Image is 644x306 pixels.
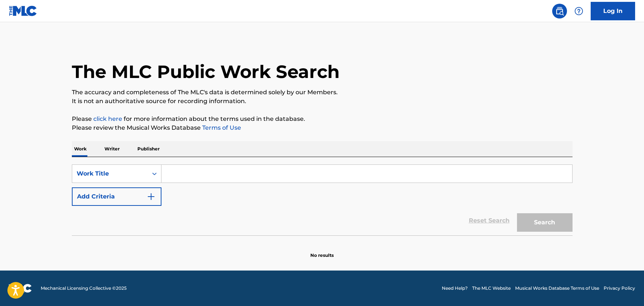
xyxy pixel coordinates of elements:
[574,7,583,16] img: help
[72,187,161,206] button: Add Criteria
[77,169,143,178] div: Work Title
[9,284,32,293] img: logo
[201,124,241,131] a: Terms of Use
[604,285,635,292] a: Privacy Policy
[135,141,162,157] p: Publisher
[591,2,635,20] a: Log In
[72,88,573,97] p: The accuracy and completeness of The MLC's data is determined solely by our Members.
[72,61,340,83] h1: The MLC Public Work Search
[555,7,564,16] img: search
[571,4,586,18] div: Help
[310,243,334,259] p: No results
[72,164,573,235] form: Search Form
[72,97,573,106] p: It is not an authoritative source for recording information.
[72,123,573,132] p: Please review the Musical Works Database
[72,141,89,157] p: Work
[93,115,122,122] a: click here
[41,285,127,292] span: Mechanical Licensing Collective © 2025
[442,285,468,292] a: Need Help?
[472,285,511,292] a: The MLC Website
[72,115,573,123] p: Please for more information about the terms used in the database.
[102,141,122,157] p: Writer
[552,4,567,18] a: Public Search
[515,285,599,292] a: Musical Works Database Terms of Use
[9,6,37,16] img: MLC Logo
[147,192,156,201] img: 9d2ae6d4665cec9f34b9.svg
